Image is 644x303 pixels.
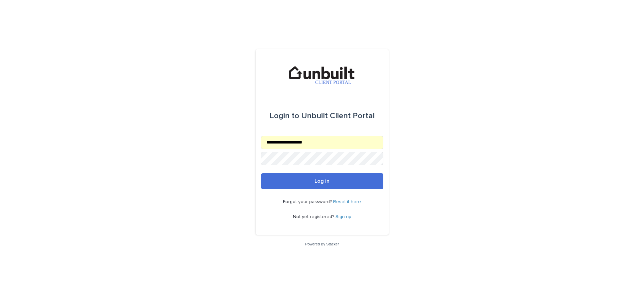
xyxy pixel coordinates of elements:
[293,214,335,219] span: Not yet registered?
[333,199,361,204] a: Reset it here
[261,173,383,189] button: Log in
[270,112,299,120] span: Login to
[283,199,333,204] span: Forgot your password?
[288,65,356,85] img: 6Gg1DZ9SNfQwBNZn6pXg
[315,178,329,184] span: Log in
[270,107,375,125] div: Unbuilt Client Portal
[335,214,351,219] a: Sign up
[305,242,339,246] a: Powered By Stacker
